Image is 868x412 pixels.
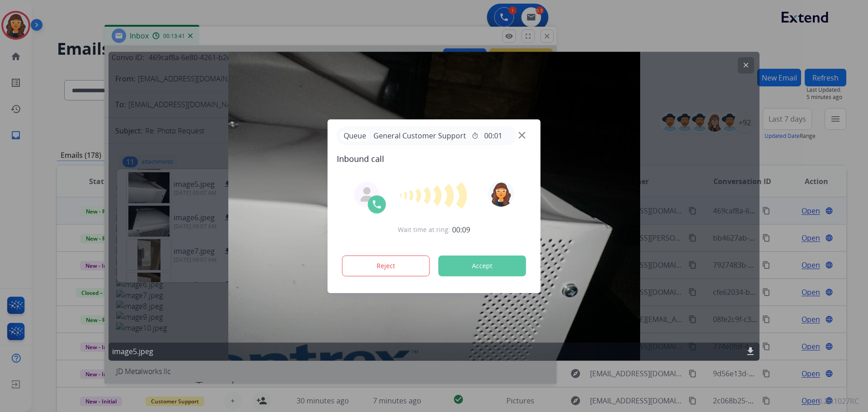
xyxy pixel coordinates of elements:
span: Inbound call [337,152,532,165]
img: agent-avatar [360,187,374,202]
span: 00:01 [484,130,502,141]
button: Reject [342,256,430,276]
p: Queue [340,130,370,142]
img: avatar [488,181,514,207]
span: Wait time at ring: [398,225,450,234]
img: call-icon [372,199,382,210]
button: Accept [439,256,526,276]
img: close-button [519,132,525,138]
p: 0.20.1027RC [818,396,859,407]
mat-icon: timer [472,132,479,139]
span: 00:09 [452,224,470,235]
span: General Customer Support [370,130,470,141]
